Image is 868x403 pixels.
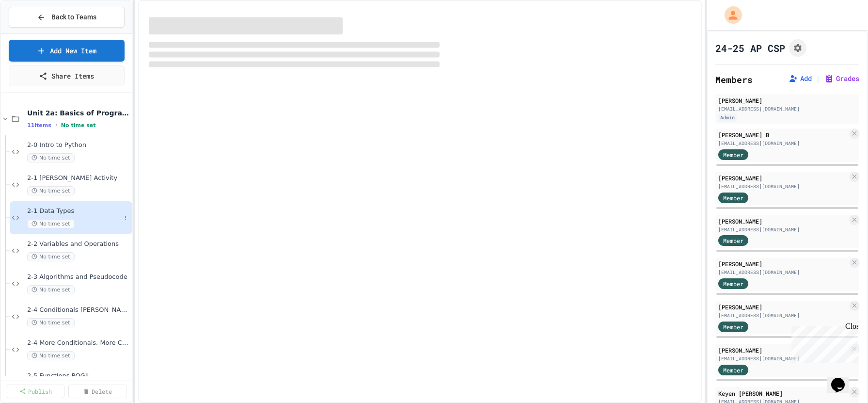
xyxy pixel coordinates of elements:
div: [PERSON_NAME] [718,303,848,311]
div: [PERSON_NAME] [718,259,848,268]
span: 11 items [27,122,51,129]
a: Publish [7,385,64,398]
span: 2-5 Functions POGIL [27,372,130,380]
button: Assignment Settings [789,39,806,57]
div: Keyen [PERSON_NAME] [718,389,848,398]
div: [PERSON_NAME] B [718,130,848,139]
span: No time set [27,186,75,195]
div: [EMAIL_ADDRESS][DOMAIN_NAME] [718,355,848,362]
span: No time set [27,318,75,327]
span: Member [723,366,743,374]
a: Delete [68,385,126,398]
span: No time set [27,252,75,261]
span: Member [723,322,743,331]
h2: Members [715,73,753,86]
span: • [55,121,57,129]
h1: 24-25 AP CSP [715,41,785,55]
span: 2-0 Intro to Python [27,141,130,149]
div: [PERSON_NAME] [718,346,848,355]
span: Member [723,150,743,159]
div: [EMAIL_ADDRESS][DOMAIN_NAME] [718,183,848,190]
iframe: chat widget [788,322,858,363]
button: Grades [824,74,859,83]
span: No time set [27,285,75,294]
div: Chat with us now!Close [4,4,67,62]
span: 2-3 Algorithms and Pseudocode [27,273,130,281]
div: My Account [714,4,744,26]
div: [EMAIL_ADDRESS][DOMAIN_NAME] [718,105,856,113]
span: 2-1 Data Types [27,207,121,215]
button: Add [789,74,812,83]
div: [EMAIL_ADDRESS][DOMAIN_NAME] [718,140,848,147]
div: [PERSON_NAME] [718,96,856,105]
span: 2-1 [PERSON_NAME] Activity [27,174,130,182]
div: Admin [718,113,737,122]
a: Share Items [9,65,125,86]
span: No time set [27,153,75,162]
span: Member [723,193,743,202]
div: [EMAIL_ADDRESS][DOMAIN_NAME] [718,312,848,319]
span: Unit 2a: Basics of Programming [27,109,130,117]
span: No time set [27,219,75,228]
span: No time set [27,351,75,360]
button: Back to Teams [9,7,125,28]
span: 2-2 Variables and Operations [27,240,130,248]
iframe: chat widget [827,364,858,393]
span: Member [723,236,743,245]
div: [EMAIL_ADDRESS][DOMAIN_NAME] [718,226,848,233]
div: [PERSON_NAME] [718,217,848,226]
span: 2-4 More Conditionals, More Choices [27,339,130,347]
span: 2-4 Conditionals [PERSON_NAME] [27,306,130,314]
span: | [816,73,821,84]
span: Member [723,279,743,288]
span: Back to Teams [51,12,96,22]
button: More options [121,213,130,223]
a: Add New Item [9,40,125,62]
span: No time set [61,122,96,129]
div: [EMAIL_ADDRESS][DOMAIN_NAME] [718,269,848,276]
div: [PERSON_NAME] [718,174,848,182]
